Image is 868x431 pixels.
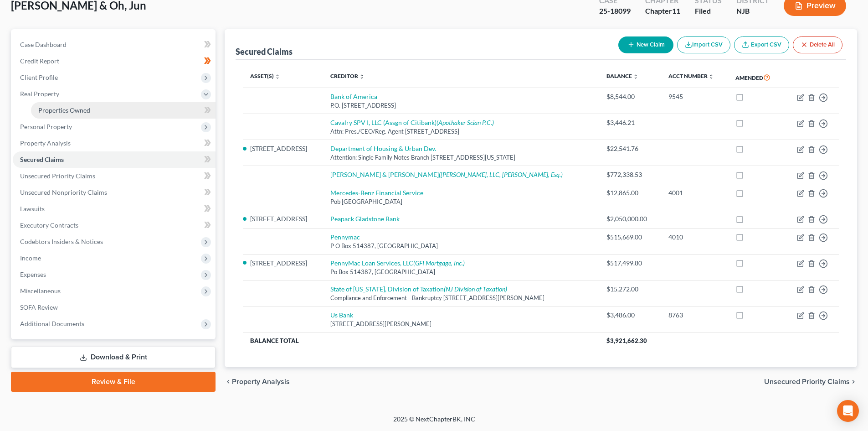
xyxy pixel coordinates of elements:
i: unfold_more [709,74,714,79]
a: PennyMac Loan Services, LLC(GFI Mortgage, Inc.) [330,259,465,267]
a: Mercedes-Benz Financial Service [330,189,423,197]
div: $22,541.76 [606,144,653,153]
div: Open Intercom Messenger [837,400,859,422]
button: Unsecured Priority Claims chevron_right [764,378,857,385]
span: 11 [672,6,680,15]
div: Attention: Single Family Notes Branch [STREET_ADDRESS][US_STATE] [330,153,592,162]
a: Unsecured Nonpriority Claims [13,184,216,201]
span: Miscellaneous [20,287,61,295]
li: [STREET_ADDRESS] [250,144,316,153]
button: Delete All [793,36,842,53]
a: Asset(s) unfold_more [250,73,280,79]
span: Case Dashboard [20,41,67,48]
div: 25-18099 [599,6,631,16]
i: ([PERSON_NAME], LLC, [PERSON_NAME], Esq.) [439,171,563,178]
div: Attn: Pres./CEO/Reg. Agent [STREET_ADDRESS] [330,127,592,136]
div: $2,050,000.00 [606,214,653,223]
span: Unsecured Priority Claims [764,378,850,385]
a: Cavalry SPV I, LLC (Assgn of Citibank)(Apothaker Scian P.C.) [330,119,494,126]
a: Export CSV [734,36,789,53]
span: Secured Claims [20,156,64,163]
a: Creditor unfold_more [330,73,365,79]
div: $772,338.53 [606,170,653,179]
a: Balance unfold_more [606,73,638,79]
span: Unsecured Priority Claims [20,172,95,180]
a: Unsecured Priority Claims [13,168,216,184]
div: Pob [GEOGRAPHIC_DATA] [330,197,592,206]
i: (Apothaker Scian P.C.) [437,119,494,126]
a: Bank of America [330,93,377,100]
div: [STREET_ADDRESS][PERSON_NAME] [330,320,592,328]
a: Lawsuits [13,201,216,217]
a: Acct Number unfold_more [668,73,714,79]
div: 8763 [668,311,721,320]
span: Codebtors Insiders & Notices [20,238,103,245]
span: Personal Property [20,123,72,130]
div: $15,272.00 [606,285,653,294]
a: Property Analysis [13,135,216,151]
span: Property Analysis [20,139,71,147]
i: unfold_more [633,74,638,79]
a: State of [US_STATE], Division of Taxation(NJ Division of Taxation) [330,285,507,293]
i: (GFI Mortgage, Inc.) [413,259,465,267]
div: 4010 [668,233,721,242]
a: Secured Claims [13,151,216,168]
a: Us Bank [330,311,353,319]
div: NJB [736,6,769,16]
div: 2025 © NextChapterBK, INC [175,415,694,431]
div: $8,544.00 [606,92,653,101]
div: P.O. [STREET_ADDRESS] [330,101,592,110]
a: Peapack Gladstone Bank [330,215,400,223]
a: Case Dashboard [13,36,216,53]
a: Executory Contracts [13,217,216,234]
div: Po Box 514387, [GEOGRAPHIC_DATA] [330,268,592,276]
div: Compliance and Enforcement - Bankruptcy [STREET_ADDRESS][PERSON_NAME] [330,294,592,302]
th: Amended [728,67,784,88]
button: Import CSV [677,36,730,53]
i: (NJ Division of Taxation) [444,285,507,293]
span: Credit Report [20,57,59,65]
li: [STREET_ADDRESS] [250,259,316,268]
div: $3,486.00 [606,311,653,320]
a: Credit Report [13,53,216,69]
i: unfold_more [275,74,280,79]
a: SOFA Review [13,299,216,316]
i: chevron_left [225,378,232,385]
div: Filed [695,6,722,16]
span: Unsecured Nonpriority Claims [20,188,107,196]
div: Secured Claims [236,46,293,57]
div: $515,669.00 [606,233,653,242]
a: Properties Owned [31,102,216,119]
span: Property Analysis [232,378,290,385]
a: Download & Print [11,347,216,368]
th: Balance Total [243,332,599,348]
i: chevron_right [850,378,857,385]
span: Client Profile [20,73,58,81]
i: unfold_more [359,74,365,79]
button: chevron_left Property Analysis [225,378,290,385]
a: [PERSON_NAME] & [PERSON_NAME]([PERSON_NAME], LLC, [PERSON_NAME], Esq.) [330,171,563,178]
span: Additional Documents [20,320,84,327]
button: New Claim [618,36,673,53]
span: Lawsuits [20,205,45,213]
div: P O Box 514387, [GEOGRAPHIC_DATA] [330,242,592,250]
div: 9545 [668,92,721,101]
span: Properties Owned [38,106,90,114]
span: SOFA Review [20,303,58,311]
span: Expenses [20,270,46,278]
span: Income [20,254,41,262]
div: $517,499.80 [606,259,653,268]
a: Department of Housing & Urban Dev. [330,145,436,152]
span: Real Property [20,90,59,98]
a: Review & File [11,372,216,392]
div: Chapter [645,6,680,16]
div: $12,865.00 [606,188,653,197]
div: $3,446.21 [606,118,653,127]
a: Pennymac [330,233,360,241]
div: 4001 [668,188,721,197]
li: [STREET_ADDRESS] [250,214,316,223]
span: $3,921,662.30 [606,337,647,344]
span: Executory Contracts [20,221,78,229]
